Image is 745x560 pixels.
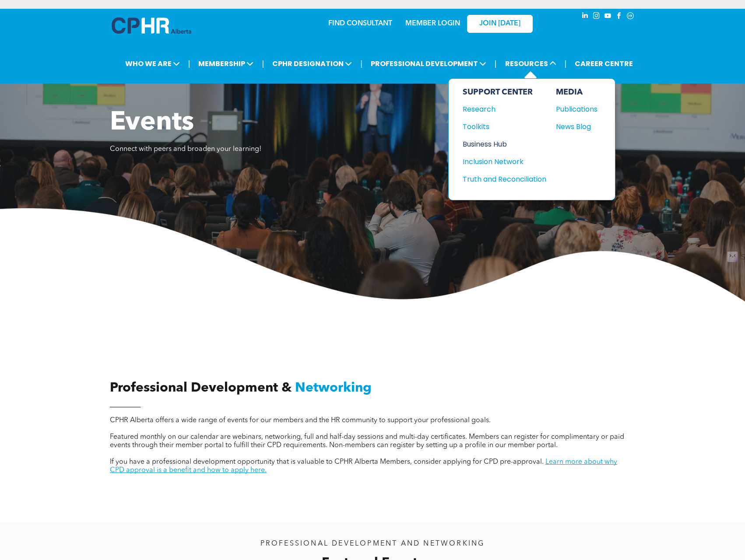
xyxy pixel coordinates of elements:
[591,11,601,23] a: instagram
[262,55,264,73] li: |
[463,121,538,132] div: Toolkits
[188,55,190,73] li: |
[556,104,594,115] div: Publications
[360,55,362,73] li: |
[503,56,559,72] span: RESOURCES
[572,56,636,72] a: CAREER CENTRE
[556,121,597,132] a: News Blog
[556,87,597,97] div: MEDIA
[123,56,183,72] span: WHO WE ARE
[110,146,261,153] span: Connect with peers and broaden your learning!
[463,174,546,185] a: Truth and Reconciliation
[626,11,635,23] a: Social network
[112,17,191,34] img: A blue and white logo for cp alberta
[463,104,546,115] a: Research
[565,55,567,73] li: |
[495,55,497,73] li: |
[463,139,546,150] a: Business Hub
[110,110,194,136] span: Events
[463,156,538,167] div: Inclusion Network
[196,56,256,72] span: MEMBERSHIP
[295,381,372,395] span: Networking
[463,139,538,150] div: Business Hub
[556,121,594,132] div: News Blog
[110,458,617,474] a: Learn more about why CPD approval is a benefit and how to apply here.
[467,15,533,33] a: JOIN [DATE]
[463,174,538,185] div: Truth and Reconciliation
[614,11,624,23] a: facebook
[603,11,612,23] a: youtube
[368,56,489,72] span: PROFESSIONAL DEVELOPMENT
[110,434,624,449] span: Featured monthly on our calendar are webinars, networking, full and half-day sessions and multi-d...
[556,104,597,115] a: Publications
[110,458,544,465] span: If you have a professional development opportunity that is valuable to CPHR Alberta Members, cons...
[463,156,546,167] a: Inclusion Network
[405,20,460,27] a: MEMBER LOGIN
[580,11,590,23] a: linkedin
[479,20,520,28] span: JOIN [DATE]
[463,104,538,115] div: Research
[110,417,491,424] span: CPHR Alberta offers a wide range of events for our members and the HR community to support your p...
[463,87,546,97] div: SUPPORT CENTER
[260,540,485,547] span: PROFESSIONAL DEVELOPMENT AND NETWORKING
[270,56,355,72] span: CPHR DESIGNATION
[110,381,292,395] span: Professional Development &
[328,20,392,27] a: FIND CONSULTANT
[463,121,546,132] a: Toolkits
